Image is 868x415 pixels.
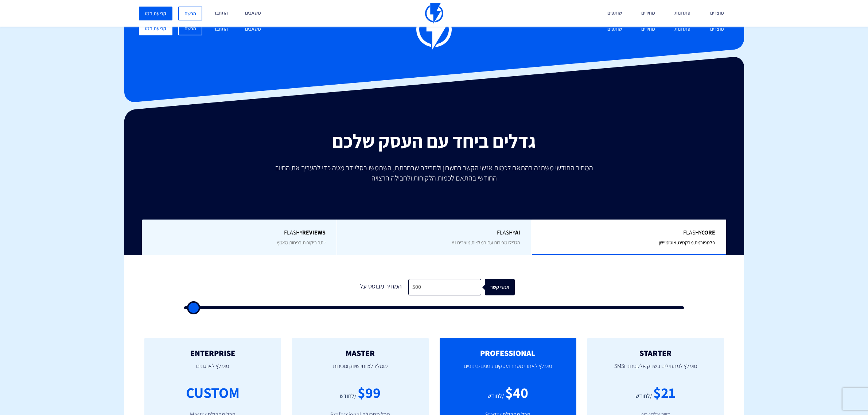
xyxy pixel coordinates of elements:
[130,131,739,151] h2: גדלים ביחד עם העסק שלכם
[277,239,326,246] span: יותר ביקורות בפחות מאמץ
[602,22,627,37] a: שותפים
[270,163,598,183] p: המחיר החודשי משתנה בהתאם לכמות אנשי הקשר בחשבון ולחבילה שבחרתם, השתמשו בסליידר מטה כדי להעריך את ...
[659,239,715,246] span: פלטפורמת מרקטינג אוטומיישן
[153,229,326,237] span: Flashy
[178,22,202,35] a: הרשם
[139,7,172,20] a: קביעת דמו
[155,349,270,357] h2: ENTERPRISE
[240,22,266,37] a: משאבים
[155,357,270,382] p: מומלץ לארגונים
[303,357,418,382] p: מומלץ לצוותי שיווק ומכירות
[598,357,713,382] p: מומלץ למתחילים בשיווק אלקטרוני וSMS
[451,357,565,382] p: מומלץ לאתרי מסחר ועסקים קטנים-בינוניים
[543,229,715,237] span: Flashy
[302,229,326,236] b: REVIEWS
[635,392,652,400] div: /לחודש
[178,7,202,20] a: הרשם
[653,382,676,403] div: $21
[186,382,240,403] div: CUSTOM
[358,382,381,403] div: $99
[208,22,233,37] a: התחבר
[701,229,715,236] b: Core
[491,279,521,295] div: אנשי קשר
[303,349,418,357] h2: MASTER
[598,349,713,357] h2: STARTER
[705,22,729,37] a: מוצרים
[636,22,661,37] a: מחירים
[452,239,520,246] span: הגדילו מכירות עם המלצות מוצרים AI
[354,279,408,295] div: המחיר מבוסס על
[505,382,528,403] div: $40
[340,392,357,400] div: /לחודש
[487,392,504,400] div: /לחודש
[348,229,521,237] span: Flashy
[139,22,172,35] a: קביעת דמו
[515,229,520,236] b: AI
[669,22,696,37] a: פתרונות
[451,349,565,357] h2: PROFESSIONAL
